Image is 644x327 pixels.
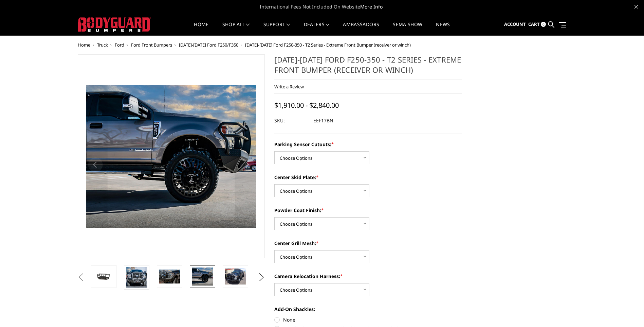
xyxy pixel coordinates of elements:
a: SEMA Show [393,22,422,35]
a: 2017-2022 Ford F250-350 - T2 Series - Extreme Front Bumper (receiver or winch) [78,54,265,258]
a: Ambassadors [343,22,379,35]
img: 2017-2022 Ford F250-350 - T2 Series - Extreme Front Bumper (receiver or winch) [93,272,114,282]
iframe: Chat Widget [610,294,644,327]
label: Parking Sensor Cutouts: [274,141,462,148]
a: Truck [97,42,108,48]
button: Next [256,272,266,282]
a: Cart 0 [528,15,546,34]
a: Account [504,15,526,34]
label: Powder Coat Finish: [274,207,462,214]
img: 2017-2022 Ford F250-350 - T2 Series - Extreme Front Bumper (receiver or winch) [159,270,180,283]
img: 2017-2022 Ford F250-350 - T2 Series - Extreme Front Bumper (receiver or winch) [225,269,246,285]
a: Home [78,42,90,48]
a: Ford [115,42,124,48]
a: News [436,22,450,35]
a: Support [263,22,290,35]
a: [DATE]-[DATE] Ford F250/F350 [179,42,238,48]
h1: [DATE]-[DATE] Ford F250-350 - T2 Series - Extreme Front Bumper (receiver or winch) [274,54,462,80]
span: Account [504,21,526,27]
a: Write a Review [274,84,304,90]
a: Home [194,22,208,35]
span: Cart [528,21,540,27]
a: More Info [360,3,383,10]
span: $1,910.00 - $2,840.00 [274,101,339,110]
label: None [274,316,462,323]
a: Dealers [304,22,330,35]
a: shop all [222,22,250,35]
img: 2017-2022 Ford F250-350 - T2 Series - Extreme Front Bumper (receiver or winch) [192,268,213,286]
span: [DATE]-[DATE] Ford F250-350 - T2 Series - Extreme Front Bumper (receiver or winch) [245,42,411,48]
label: Add-On Shackles: [274,306,462,313]
label: Center Skid Plate: [274,174,462,181]
dd: EEF17BN [313,115,333,127]
span: 0 [541,22,546,27]
a: Ford Front Bumpers [131,42,172,48]
button: Previous [76,272,86,282]
label: Center Grill Mesh: [274,240,462,247]
img: 2017-2022 Ford F250-350 - T2 Series - Extreme Front Bumper (receiver or winch) [126,267,147,288]
label: Camera Relocation Harness: [274,273,462,280]
img: BODYGUARD BUMPERS [78,17,151,32]
dt: SKU: [274,115,308,127]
